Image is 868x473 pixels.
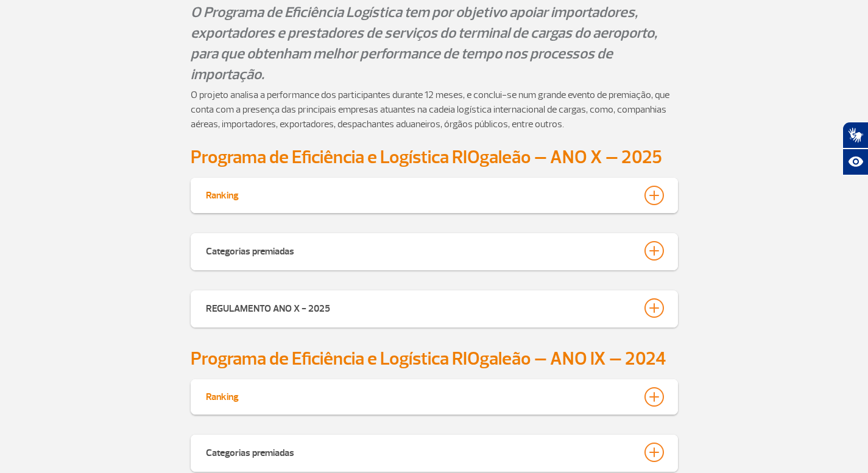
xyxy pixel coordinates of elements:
p: O projeto analisa a performance dos participantes durante 12 meses, e conclui-se num grande event... [191,88,678,131]
button: Categorias premiadas [205,442,663,463]
p: O Programa de Eficiência Logística tem por objetivo apoiar importadores, exportadores e prestador... [191,2,678,85]
button: Categorias premiadas [205,240,663,261]
div: Categorias premiadas [206,443,294,460]
div: Categorias premiadas [206,241,294,258]
button: Ranking [205,387,663,407]
h2: Programa de Eficiência e Logística RIOgaleão – ANO IX – 2024 [191,348,678,370]
div: REGULAMENTO ANO X - 2025 [206,298,330,315]
div: Ranking [206,387,239,403]
button: Ranking [205,185,663,206]
h2: Programa de Eficiência e Logística RIOgaleão – ANO X – 2025 [191,146,678,169]
div: Plugin de acessibilidade da Hand Talk. [842,122,868,175]
button: Abrir recursos assistivos. [842,149,868,175]
button: Abrir tradutor de língua de sinais. [842,122,868,149]
div: Ranking [206,186,239,201]
button: REGULAMENTO ANO X - 2025 [205,298,663,318]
